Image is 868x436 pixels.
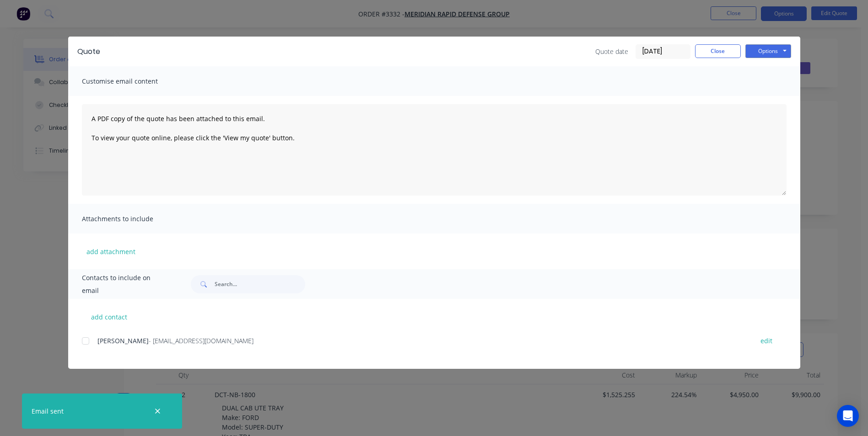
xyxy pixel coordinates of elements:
[149,336,253,345] span: - [EMAIL_ADDRESS][DOMAIN_NAME]
[82,213,183,225] span: Attachments to include
[82,245,140,258] button: add attachment
[595,47,628,56] span: Quote date
[745,44,791,58] button: Options
[755,335,778,347] button: edit
[82,271,168,297] span: Contacts to include on email
[82,75,183,88] span: Customise email content
[837,405,859,427] div: Open Intercom Messenger
[695,44,741,58] button: Close
[97,336,149,345] span: [PERSON_NAME]
[82,310,137,324] button: add contact
[77,46,100,57] div: Quote
[215,275,305,293] input: Search...
[82,104,787,196] textarea: A PDF copy of the quote has been attached to this email. To view your quote online, please click ...
[32,406,64,416] div: Email sent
